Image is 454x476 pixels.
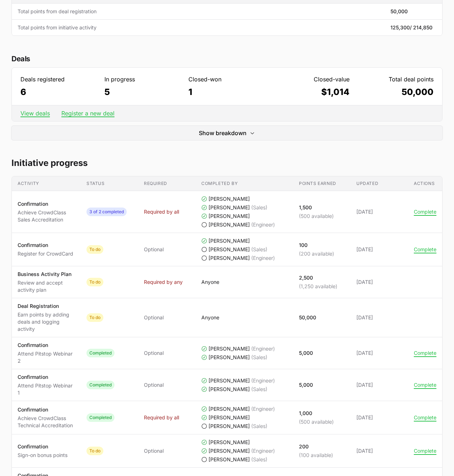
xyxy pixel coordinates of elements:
[209,439,250,446] span: [PERSON_NAME]
[144,314,164,321] span: Optional
[144,208,179,215] span: Required by all
[144,349,164,357] span: Optional
[390,8,408,15] span: 50,000
[199,129,247,137] span: Show breakdown
[293,176,351,191] th: Points earned
[299,204,334,211] p: 1,500
[20,86,97,98] dd: 6
[356,414,402,421] span: [DATE]
[20,110,50,117] a: View deals
[357,86,434,98] dd: 50,000
[414,414,436,421] button: Complete
[209,456,250,463] span: [PERSON_NAME]
[251,221,275,228] span: (Engineer)
[144,279,183,286] span: Required by any
[104,86,181,98] dd: 5
[299,213,334,220] p: (500 available)
[390,24,432,31] span: 125,300
[11,157,443,169] h2: Initiative progress
[18,415,75,429] p: Achieve CrowdClass Technical Accreditation
[209,354,250,361] span: [PERSON_NAME]
[188,86,265,98] dd: 1
[251,354,267,361] span: (Sales)
[209,254,250,262] span: [PERSON_NAME]
[251,423,267,430] span: (Sales)
[138,176,196,191] th: Required
[18,342,75,349] p: Confirmation
[209,237,250,244] span: [PERSON_NAME]
[299,443,333,450] p: 200
[299,274,337,281] p: 2,500
[273,75,350,84] dt: Closed-value
[18,350,75,365] p: Attend Pitstop Webinar 2
[356,208,402,215] span: [DATE]
[188,75,265,84] dt: Closed-won
[356,349,402,357] span: [DATE]
[201,314,219,321] p: Anyone
[18,373,75,381] p: Confirmation
[201,279,219,286] p: Anyone
[273,86,350,98] dd: $1,014
[251,447,275,454] span: (Engineer)
[18,200,75,208] p: Confirmation
[299,283,337,290] p: (1,250 available)
[209,213,250,220] span: [PERSON_NAME]
[251,345,275,352] span: (Engineer)
[209,204,250,211] span: [PERSON_NAME]
[356,447,402,454] span: [DATE]
[20,75,97,84] dt: Deals registered
[18,279,75,294] p: Review and accept activity plan
[356,279,402,286] span: [DATE]
[144,414,179,421] span: Required by all
[209,414,250,421] span: [PERSON_NAME]
[144,447,164,454] span: Optional
[81,176,138,191] th: Status
[414,382,436,388] button: Complete
[209,423,250,430] span: [PERSON_NAME]
[299,314,316,321] p: 50,000
[18,24,379,31] span: Total points from initiative activity
[18,382,75,396] p: Attend Pitstop Webinar 1
[299,452,333,459] p: (100 available)
[251,246,267,253] span: (Sales)
[414,350,436,356] button: Complete
[414,246,436,253] button: Complete
[299,381,313,389] p: 5,000
[209,246,250,253] span: [PERSON_NAME]
[299,410,334,417] p: 1,000
[104,75,181,84] dt: In progress
[144,246,164,253] span: Optional
[209,386,250,393] span: [PERSON_NAME]
[18,303,75,310] p: Deal Registration
[251,377,275,384] span: (Engineer)
[18,406,75,413] p: Confirmation
[209,447,250,454] span: [PERSON_NAME]
[249,130,255,136] svg: Expand/Collapse
[209,221,250,228] span: [PERSON_NAME]
[196,176,293,191] th: Completed by
[61,110,114,117] a: Register a new deal
[357,75,434,84] dt: Total deal points
[299,418,334,425] p: (500 available)
[11,53,443,65] h2: Deals
[18,250,73,257] p: Register for CrowdCard
[209,345,250,352] span: [PERSON_NAME]
[251,386,267,393] span: (Sales)
[18,242,73,249] p: Confirmation
[414,448,436,454] button: Complete
[408,176,442,191] th: Actions
[299,250,334,257] p: (200 available)
[18,271,75,278] p: Business Activity Plan
[18,443,67,450] p: Confirmation
[18,209,75,223] p: Achieve CrowdClass Sales Accreditation
[251,405,275,413] span: (Engineer)
[356,314,402,321] span: [DATE]
[356,381,402,389] span: [DATE]
[18,311,75,333] p: Earn points by adding deals and logging activity
[11,53,443,140] section: Deal statistics
[410,24,432,30] span: / 214,850
[414,209,436,215] button: Complete
[351,176,408,191] th: Updated
[144,381,164,389] span: Optional
[11,126,443,140] button: Show breakdownExpand/Collapse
